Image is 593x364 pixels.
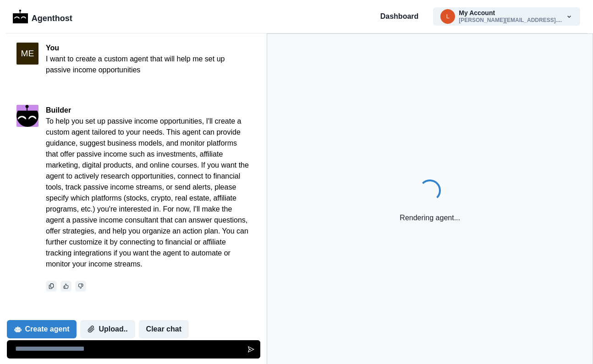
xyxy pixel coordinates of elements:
[13,9,72,25] a: LogoAgenthost
[46,54,250,76] p: I want to create a custom agent that will help me set up passive income opportunities
[75,281,86,292] button: thumbs_down
[16,105,38,127] img: An Ifffy
[60,281,71,292] button: thumbs_up
[400,212,460,223] p: Rendering agent...
[46,105,250,116] p: Builder
[139,320,189,338] button: Clear chat
[46,281,57,292] button: Copy
[46,43,250,54] p: You
[380,11,419,22] a: Dashboard
[242,340,260,359] button: Send message
[21,49,34,58] div: M E
[80,320,135,338] button: Upload..
[46,116,250,270] p: To help you set up passive income opportunities, I'll create a custom agent tailored to your need...
[7,320,77,338] button: Create agent
[32,9,72,25] p: Agenthost
[433,7,580,26] button: linda.arroz@gmail.comMy Account[PERSON_NAME][EMAIL_ADDRESS]....
[13,10,28,23] img: Logo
